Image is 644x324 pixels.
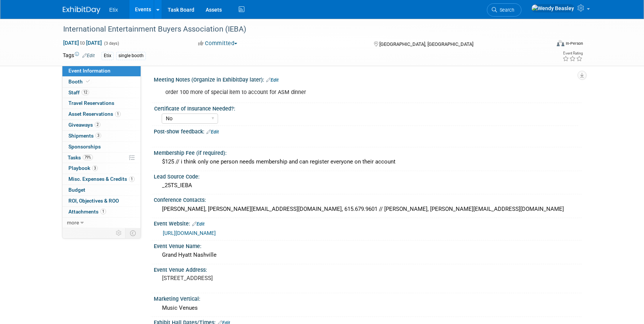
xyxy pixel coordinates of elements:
span: ROI, Objectives & ROO [68,198,119,204]
span: Travel Reservations [68,100,114,106]
div: Event Venue Name: [154,241,582,250]
span: 3 [95,133,101,138]
span: Shipments [68,133,101,139]
a: Staff12 [62,88,141,98]
div: order 100 more of special item to account for ASM dinner [160,85,499,100]
td: Personalize Event Tab Strip [112,228,126,238]
pre: [STREET_ADDRESS] [162,275,324,282]
span: 1 [115,111,121,117]
a: Attachments1 [62,207,141,217]
a: [URL][DOMAIN_NAME] [163,230,216,236]
img: Format-Inperson.png [557,40,564,46]
a: Edit [206,129,219,135]
td: Toggle Event Tabs [125,228,141,238]
span: Attachments [68,209,106,215]
a: Travel Reservations [62,98,141,109]
span: Misc. Expenses & Credits [68,176,135,182]
button: Committed [195,39,240,47]
div: Lead Source Code: [154,171,582,180]
div: Event Venue Address: [154,264,582,274]
span: [GEOGRAPHIC_DATA], [GEOGRAPHIC_DATA] [379,41,473,47]
div: Event Website: [154,218,582,228]
span: 1 [100,209,106,214]
span: Budget [68,187,85,193]
img: ExhibitDay [63,6,100,14]
span: 12 [82,89,89,95]
span: [DATE] [DATE] [63,39,102,46]
span: Booth [68,79,91,85]
span: Giveaways [68,122,100,128]
div: [PERSON_NAME], [PERSON_NAME][EMAIL_ADDRESS][DOMAIN_NAME], 615.679.9601 // [PERSON_NAME], [PERSON_... [159,203,576,215]
div: Marketing Vertical: [154,293,582,303]
a: Edit [266,77,279,83]
div: _25TS_IEBA [159,180,576,191]
i: Booth reservation complete [86,79,90,83]
div: Membership Fee (if required): [154,147,582,157]
a: Budget [62,185,141,195]
div: International Entertainment Buyers Association (IEBA) [61,23,539,36]
span: Etix [109,7,118,13]
a: Playbook3 [62,163,141,174]
span: 79% [83,154,93,160]
span: Staff [68,89,89,95]
div: Etix [102,52,114,60]
span: Event Information [68,68,111,74]
div: Event Rating [562,51,583,55]
div: In-Person [565,41,583,46]
span: (3 days) [103,41,119,46]
span: 2 [95,122,100,127]
a: Search [487,3,521,17]
div: Music Venues [159,302,576,314]
a: Shipments3 [62,131,141,141]
span: Sponsorships [68,144,101,150]
a: more [62,218,141,228]
div: Post-show feedback: [154,126,582,136]
td: Tags [63,51,95,60]
a: Edit [192,221,205,227]
div: Meeting Notes (Organize in ExhibitDay later): [154,74,582,84]
span: more [67,220,79,226]
span: Playbook [68,165,98,171]
a: Booth [62,77,141,87]
div: $125 // i think only one person needs membership and can register everyone on their account [159,156,576,168]
span: 1 [129,176,135,182]
div: Event Format [506,39,583,50]
img: Wendy Beasley [531,4,574,12]
a: Tasks79% [62,153,141,163]
a: Asset Reservations1 [62,109,141,120]
span: to [79,40,86,46]
a: Misc. Expenses & Credits1 [62,174,141,185]
a: Giveaways2 [62,120,141,130]
div: Certificate of Insurance Needed?: [154,103,578,112]
div: Conference Contacts: [154,194,582,204]
span: Tasks [68,154,93,160]
a: Event Information [62,66,141,76]
span: Search [497,7,514,13]
div: Grand Hyatt Nashville [159,249,576,261]
div: single booth [116,52,146,60]
a: Edit [82,53,95,58]
a: Sponsorships [62,142,141,152]
span: Asset Reservations [68,111,121,117]
a: ROI, Objectives & ROO [62,196,141,206]
span: 3 [92,165,98,171]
